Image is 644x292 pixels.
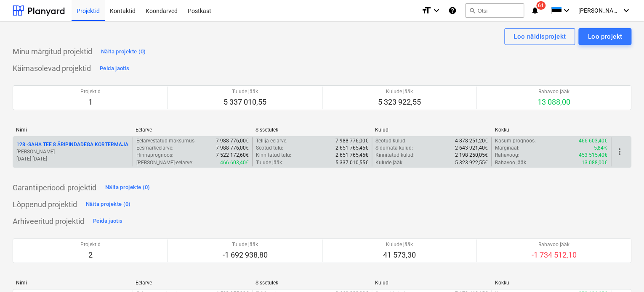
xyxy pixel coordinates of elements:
[80,97,101,107] p: 1
[375,127,488,133] div: Kulud
[532,241,577,248] p: Rahavoo jääk
[13,183,96,193] p: Garantiiperioodi projektid
[105,183,150,192] div: Näita projekte (0)
[579,137,607,145] p: 466 603,40€
[602,252,644,292] div: Vestlusvidin
[136,145,173,152] p: Eesmärkeelarve :
[602,252,644,292] iframe: Chat Widget
[579,152,607,159] p: 453 515,40€
[495,280,608,286] div: Kokku
[455,152,488,159] p: 2 198 250,05€
[375,280,488,286] div: Kulud
[578,7,620,14] span: [PERSON_NAME][GEOGRAPHIC_DATA]
[578,28,631,45] button: Loo projekt
[536,1,546,10] span: 61
[224,97,266,107] p: 5 337 010,55
[256,152,291,159] p: Kinnitatud tulu :
[375,137,407,145] p: Seotud kulud :
[335,145,368,152] p: 2 651 765,45€
[375,159,404,166] p: Kulude jääk :
[16,141,129,163] div: 128 -SAHA TEE 8 ÄRIPINDADEGA KORTERMAJA[PERSON_NAME][DATE]-[DATE]
[421,5,431,16] i: format_size
[80,88,101,95] p: Projektid
[594,145,607,152] p: 5,84%
[588,31,622,42] div: Loo projekt
[84,198,133,211] button: Näita projekte (0)
[335,137,368,145] p: 7 988 776,00€
[224,88,266,95] p: Tulude jääk
[495,145,519,152] p: Marginaal :
[615,147,625,157] span: more_vert
[621,5,631,16] i: keyboard_arrow_down
[216,152,249,159] p: 7 522 172,60€
[256,145,283,152] p: Seotud tulu :
[220,159,249,166] p: 466 603,40€
[562,5,572,16] i: keyboard_arrow_down
[216,137,249,145] p: 7 988 776,00€
[13,47,92,57] p: Minu märgitud projektid
[495,159,527,166] p: Rahavoo jääk :
[13,200,77,210] p: Lõppenud projektid
[469,7,476,14] span: search
[223,250,268,260] p: -1 692 938,80
[375,152,415,159] p: Kinnitatud kulud :
[16,148,129,155] p: [PERSON_NAME]
[335,152,368,159] p: 2 651 765,45€
[256,137,287,145] p: Tellija eelarve :
[100,64,129,74] div: Peida jaotis
[531,5,539,16] i: notifications
[378,97,421,107] p: 5 323 922,55
[495,127,608,133] div: Kokku
[455,137,488,145] p: 4 878 251,20€
[136,159,193,166] p: [PERSON_NAME]-eelarve :
[495,137,536,145] p: Kasumiprognoos :
[255,280,368,286] div: Sissetulek
[16,155,129,163] p: [DATE] - [DATE]
[255,127,368,133] div: Sissetulek
[538,97,570,107] p: 13 088,00
[16,141,128,148] p: 128 - SAHA TEE 8 ÄRIPINDADEGA KORTERMAJA
[378,88,421,95] p: Kulude jääk
[136,280,248,286] div: Eelarve
[582,159,607,166] p: 13 088,00€
[99,45,148,58] button: Näita projekte (0)
[101,47,146,57] div: Näita projekte (0)
[136,152,173,159] p: Hinnaprognoos :
[335,159,368,166] p: 5 337 010,55€
[495,152,519,159] p: Rahavoog :
[223,241,268,248] p: Tulude jääk
[514,31,566,42] div: Loo näidisprojekt
[86,200,131,209] div: Näita projekte (0)
[216,145,249,152] p: 7 988 776,00€
[16,127,129,133] div: Nimi
[103,181,152,195] button: Näita projekte (0)
[455,159,488,166] p: 5 323 922,55€
[375,145,413,152] p: Sidumata kulud :
[16,280,129,286] div: Nimi
[80,241,101,248] p: Projektid
[383,241,416,248] p: Kulude jääk
[98,62,131,75] button: Peida jaotis
[465,3,524,18] button: Otsi
[383,250,416,260] p: 41 573,30
[91,215,125,228] button: Peida jaotis
[80,250,101,260] p: 2
[504,28,575,45] button: Loo näidisprojekt
[455,145,488,152] p: 2 643 921,40€
[93,216,122,226] div: Peida jaotis
[13,216,84,226] p: Arhiveeritud projektid
[136,127,248,133] div: Eelarve
[256,159,283,166] p: Tulude jääk :
[136,137,196,145] p: Eelarvestatud maksumus :
[448,5,457,16] i: Abikeskus
[532,250,577,260] p: -1 734 512,10
[431,5,442,16] i: keyboard_arrow_down
[538,88,570,95] p: Rahavoo jääk
[13,63,91,74] p: Käimasolevad projektid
